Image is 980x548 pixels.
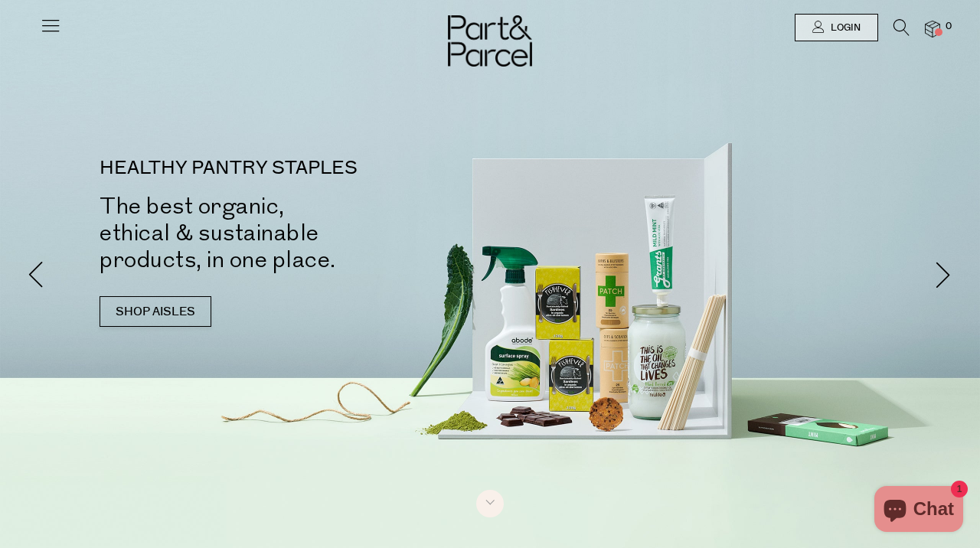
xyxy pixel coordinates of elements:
[795,14,878,41] a: Login
[827,21,861,34] span: Login
[942,20,955,34] span: 0
[870,486,968,536] inbox-online-store-chat: Shopify online store chat
[100,159,513,178] p: HEALTHY PANTRY STAPLES
[925,21,940,37] a: 0
[100,296,211,327] a: SHOP AISLES
[448,15,532,67] img: Part&Parcel
[100,193,513,273] h2: The best organic, ethical & sustainable products, in one place.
